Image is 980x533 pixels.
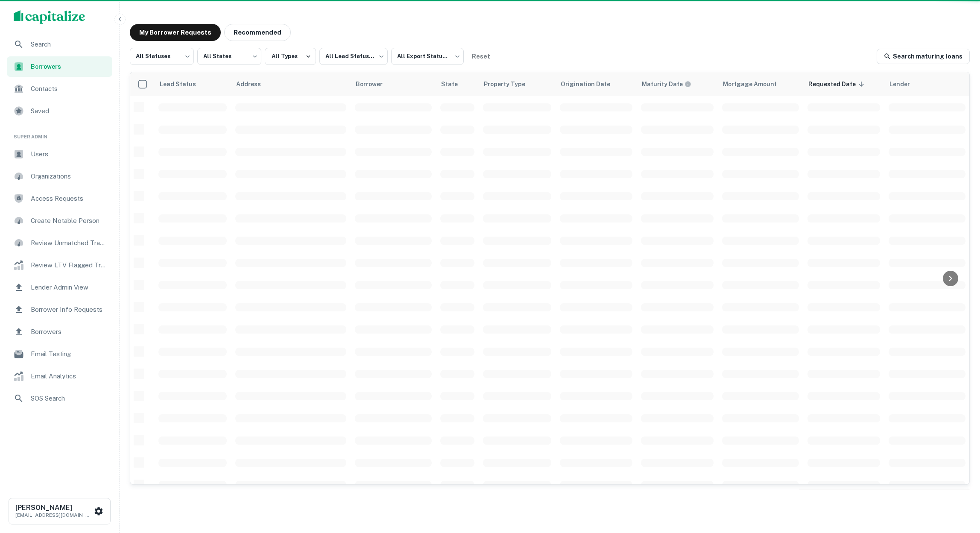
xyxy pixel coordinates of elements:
span: Borrowers [31,62,107,71]
span: Access Requests [31,193,107,204]
span: Lead Status [159,79,207,89]
h6: Maturity Date [642,79,683,89]
a: Search maturing loans [877,49,970,64]
div: All Export Statuses [391,45,464,67]
span: Requested Date [808,79,867,89]
a: Access Requests [7,188,112,209]
span: SOS Search [31,393,107,404]
button: [PERSON_NAME][EMAIL_ADDRESS][DOMAIN_NAME] [9,498,111,524]
a: Review Unmatched Transactions [7,233,112,253]
a: Saved [7,101,112,121]
span: Mortgage Amount [723,79,788,89]
span: Origination Date [561,79,621,89]
span: Users [31,149,107,159]
th: Borrower [351,72,436,96]
div: Maturity dates displayed may be estimated. Please contact the lender for the most accurate maturi... [642,79,691,89]
a: Lender Admin View [7,277,112,298]
button: Recommended [224,24,291,41]
a: Organizations [7,166,112,187]
a: Email Testing [7,344,112,364]
span: Email Testing [31,349,107,359]
span: Address [236,79,272,89]
th: Lead Status [154,72,231,96]
button: All Types [265,48,316,65]
iframe: Chat Widget [937,465,980,506]
span: Lender Admin View [31,282,107,293]
span: Review Unmatched Transactions [31,238,107,248]
span: Property Type [484,79,536,89]
button: Reset [467,48,494,65]
th: Property Type [479,72,556,96]
a: Borrower Info Requests [7,299,112,320]
span: Organizations [31,171,107,182]
span: Search [31,39,107,50]
span: Email Analytics [31,371,107,381]
a: Users [7,144,112,164]
div: All Lead Statuses [319,45,388,67]
a: SOS Search [7,388,112,409]
a: Review LTV Flagged Transactions [7,255,112,275]
a: Contacts [7,79,112,99]
th: Requested Date [803,72,884,96]
span: Create Notable Person [31,216,107,226]
th: Mortgage Amount [718,72,803,96]
a: Email Analytics [7,366,112,387]
img: capitalize-logo.png [14,10,85,24]
li: Super Admin [7,123,112,144]
th: State [436,72,479,96]
a: Borrowers [7,322,112,342]
span: Review LTV Flagged Transactions [31,260,107,270]
span: Borrower [356,79,394,89]
button: My Borrower Requests [130,24,221,41]
th: Origination Date [556,72,637,96]
a: Search [7,34,112,55]
th: Address [231,72,351,96]
a: Borrowers [7,56,112,77]
span: Lender [889,79,921,89]
span: Maturity dates displayed may be estimated. Please contact the lender for the most accurate maturi... [642,79,702,89]
p: [EMAIL_ADDRESS][DOMAIN_NAME] [15,511,92,519]
a: Create Notable Person [7,211,112,231]
th: Lender [884,72,970,96]
span: Saved [31,106,107,116]
span: State [441,79,469,89]
th: Maturity dates displayed may be estimated. Please contact the lender for the most accurate maturi... [637,72,718,96]
h6: [PERSON_NAME] [15,504,92,511]
span: Borrower Info Requests [31,305,107,315]
div: All Statuses [130,45,194,67]
span: Borrowers [31,327,107,337]
div: All States [197,45,261,67]
span: Contacts [31,84,107,94]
